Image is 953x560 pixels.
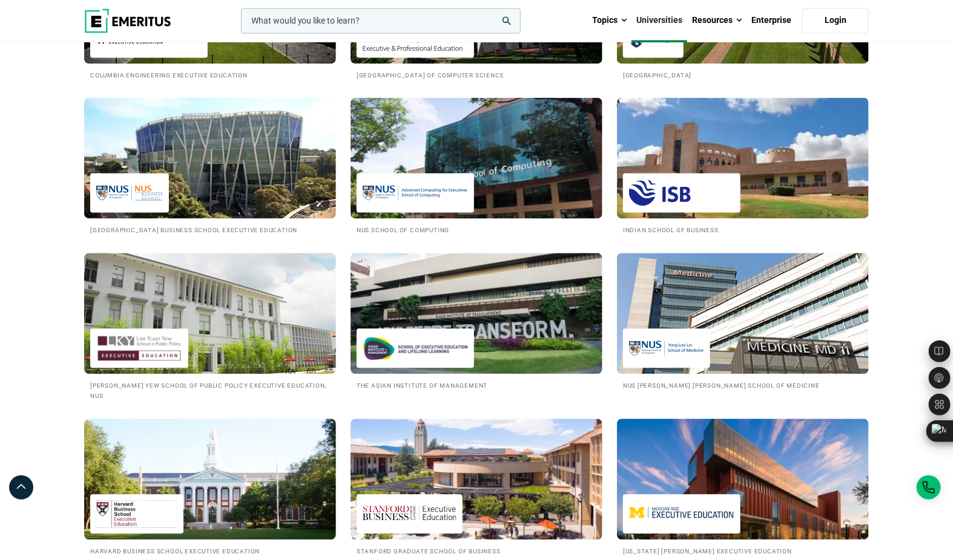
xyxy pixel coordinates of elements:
[351,253,602,390] a: Universities We Work With Asian Institute of Management The Asian Institute of Management
[351,97,602,218] img: Universities We Work With
[357,224,596,235] h2: NUS School of Computing
[96,334,182,362] img: Lee Kuan Yew School of Public Policy Executive Education, NUS
[84,253,336,374] img: Universities We Work With
[617,253,869,390] a: Universities We Work With NUS Yong Loo Lin School of Medicine NUS [PERSON_NAME] [PERSON_NAME] Sch...
[84,418,336,539] img: Universities We Work With
[90,380,330,400] h2: [PERSON_NAME] Yew School of Public Policy Executive Education, NUS
[90,224,330,235] h2: [GEOGRAPHIC_DATA] Business School Executive Education
[351,253,602,374] img: Universities We Work With
[363,334,468,362] img: Asian Institute of Management
[363,179,468,206] img: NUS School of Computing
[84,418,336,556] a: Universities We Work With Harvard Business School Executive Education Harvard Business School Exe...
[357,70,596,80] h2: [GEOGRAPHIC_DATA] of Computer Science
[96,179,163,206] img: National University of Singapore Business School Executive Education
[363,500,457,527] img: Stanford Graduate School of Business
[629,334,704,362] img: NUS Yong Loo Lin School of Medicine
[629,179,734,206] img: Indian School of Business
[617,418,869,556] a: Universities We Work With Michigan Ross Executive Education [US_STATE] [PERSON_NAME] Executive Ed...
[351,418,602,539] img: Universities We Work With
[617,97,869,235] a: Universities We Work With Indian School of Business Indian School of Business
[241,8,521,33] input: woocommerce-product-search-field-0
[84,253,336,400] a: Universities We Work With Lee Kuan Yew School of Public Policy Executive Education, NUS [PERSON_N...
[351,418,602,556] a: Universities We Work With Stanford Graduate School of Business Stanford Graduate School of Business
[623,380,863,390] h2: NUS [PERSON_NAME] [PERSON_NAME] School of Medicine
[802,8,869,33] a: Login
[96,500,177,527] img: Harvard Business School Executive Education
[90,70,330,80] h2: Columbia Engineering Executive Education
[617,253,869,374] img: Universities We Work With
[84,97,336,218] img: Universities We Work With
[357,380,596,390] h2: The Asian Institute of Management
[623,545,863,556] h2: [US_STATE] [PERSON_NAME] Executive Education
[617,97,869,218] img: Universities We Work With
[623,70,863,80] h2: [GEOGRAPHIC_DATA]
[629,500,734,527] img: Michigan Ross Executive Education
[84,97,336,235] a: Universities We Work With National University of Singapore Business School Executive Education [G...
[623,224,863,235] h2: Indian School of Business
[617,418,869,539] img: Universities We Work With
[357,545,596,556] h2: Stanford Graduate School of Business
[351,97,602,235] a: Universities We Work With NUS School of Computing NUS School of Computing
[90,545,330,556] h2: Harvard Business School Executive Education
